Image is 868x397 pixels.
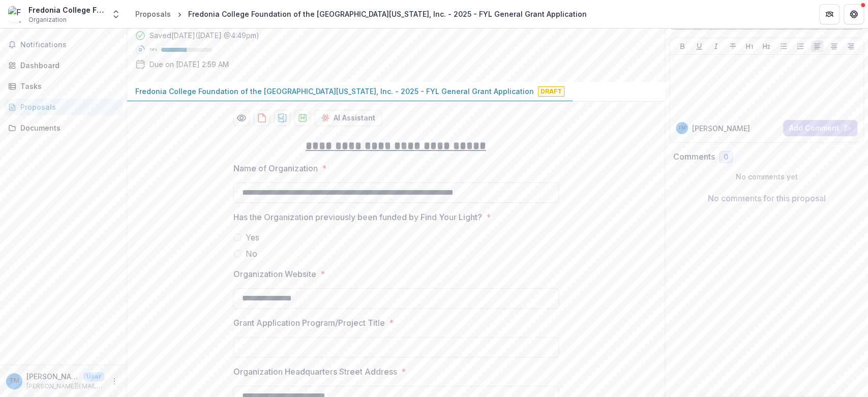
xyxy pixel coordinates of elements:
[188,9,587,19] div: Fredonia College Foundation of the [GEOGRAPHIC_DATA][US_STATE], Inc. - 2025 - FYL General Grant A...
[20,41,118,49] span: Notifications
[760,40,772,52] button: Heading 2
[108,375,121,387] button: More
[673,171,860,182] p: No comments yet
[20,81,114,91] div: Tasks
[8,6,24,22] img: Fredonia College Foundation of the State University of New York, Inc.
[20,60,114,71] div: Dashboard
[783,120,857,136] button: Add Comment
[4,78,123,95] a: Tasks
[678,126,686,131] div: Tim Murphy
[727,40,739,52] button: Strike
[233,211,482,223] p: Has the Organization previously been funded by Find Your Light?
[294,110,311,126] button: download-proposal
[131,7,591,21] nav: breadcrumb
[315,110,382,126] button: AI Assistant
[710,40,722,52] button: Italicize
[4,99,123,115] a: Proposals
[777,40,790,52] button: Bullet List
[811,40,823,52] button: Align Left
[828,40,840,52] button: Align Center
[109,4,123,24] button: Open entity switcher
[135,86,534,97] p: Fredonia College Foundation of the [GEOGRAPHIC_DATA][US_STATE], Inc. - 2025 - FYL General Grant A...
[676,40,689,52] button: Bold
[4,57,123,74] a: Dashboard
[819,4,840,24] button: Partners
[538,86,564,97] span: Draft
[708,192,826,204] p: No comments for this proposal
[4,37,123,53] button: Notifications
[692,123,750,134] p: [PERSON_NAME]
[131,7,175,21] a: Proposals
[26,382,104,391] p: [PERSON_NAME][EMAIL_ADDRESS][PERSON_NAME][DOMAIN_NAME]
[233,268,316,280] p: Organization Website
[693,40,705,52] button: Underline
[233,365,397,378] p: Organization Headquarters Street Address
[233,110,250,126] button: Preview e69574f2-032f-4da9-aa68-d2095b4724c0-0.pdf
[274,110,290,126] button: download-proposal
[4,119,123,136] a: Documents
[83,372,104,381] p: User
[20,123,114,133] div: Documents
[233,317,385,329] p: Grant Application Program/Project Title
[724,153,728,162] span: 0
[794,40,806,52] button: Ordered List
[149,30,259,41] div: Saved [DATE] ( [DATE] @ 4:49pm )
[246,248,257,260] span: No
[845,40,857,52] button: Align Right
[20,102,114,112] div: Proposals
[844,4,864,24] button: Get Help
[26,371,79,382] p: [PERSON_NAME]
[9,378,19,384] div: Tim Murphy
[673,152,715,162] h2: Comments
[135,9,171,19] div: Proposals
[743,40,756,52] button: Heading 1
[149,59,229,70] p: Due on [DATE] 2:59 AM
[149,46,157,53] p: 50 %
[254,110,270,126] button: download-proposal
[28,5,105,15] div: Fredonia College Foundation of the [GEOGRAPHIC_DATA][US_STATE], Inc.
[233,162,318,174] p: Name of Organization
[246,231,259,243] span: Yes
[28,15,67,24] span: Organization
